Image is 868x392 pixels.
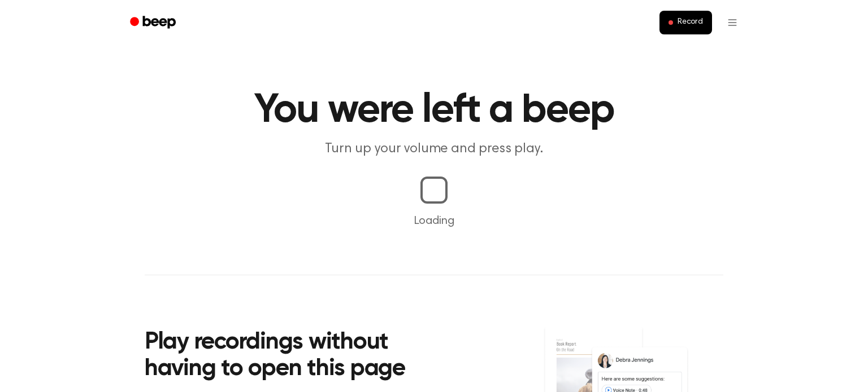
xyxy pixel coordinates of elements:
h2: Play recordings without having to open this page [145,329,449,383]
button: Record [659,11,712,34]
button: Open menu [719,9,746,36]
h1: You were left a beep [145,90,723,131]
p: Loading [14,213,854,230]
span: Record [678,17,703,28]
a: Beep [122,12,186,34]
p: Turn up your volume and press play. [217,140,651,158]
